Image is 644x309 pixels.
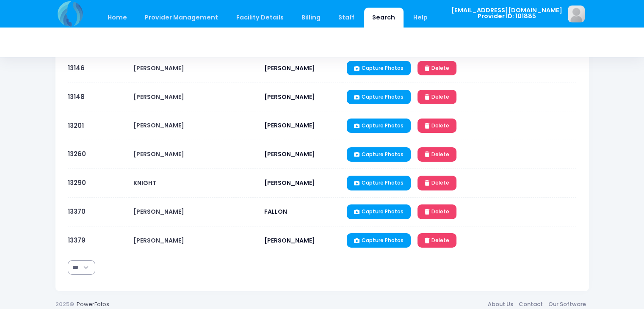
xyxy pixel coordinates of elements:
[568,6,585,22] img: image
[417,204,456,219] a: Delete
[264,121,315,130] span: [PERSON_NAME]
[55,300,74,308] span: 2025©
[68,207,86,216] a: 13370
[133,93,184,101] span: [PERSON_NAME]
[264,150,315,158] span: [PERSON_NAME]
[417,176,456,190] a: Delete
[68,149,86,158] a: 13260
[133,150,184,158] span: [PERSON_NAME]
[264,207,287,216] span: FALLON
[137,8,227,28] a: Provider Management
[133,179,156,187] span: KNIGHT
[347,233,411,248] a: Capture Photos
[68,178,86,187] a: 13290
[330,8,363,28] a: Staff
[133,207,184,216] span: [PERSON_NAME]
[264,64,315,72] span: [PERSON_NAME]
[68,92,85,101] a: 13148
[133,236,184,245] span: [PERSON_NAME]
[417,147,456,162] a: Delete
[293,8,329,28] a: Billing
[417,119,456,133] a: Delete
[364,8,404,28] a: Search
[347,61,411,75] a: Capture Photos
[100,8,135,28] a: Home
[417,233,456,248] a: Delete
[68,236,86,245] a: 13379
[68,121,84,130] a: 13201
[264,179,315,187] span: [PERSON_NAME]
[451,7,562,19] span: [EMAIL_ADDRESS][DOMAIN_NAME] Provider ID: 101885
[417,90,456,104] a: Delete
[264,93,315,101] span: [PERSON_NAME]
[347,119,411,133] a: Capture Photos
[133,64,184,72] span: [PERSON_NAME]
[405,8,436,28] a: Help
[68,63,85,72] a: 13146
[77,300,109,308] a: PowerFotos
[347,176,411,190] a: Capture Photos
[347,90,411,104] a: Capture Photos
[417,61,456,75] a: Delete
[228,8,292,28] a: Facility Details
[264,236,315,245] span: [PERSON_NAME]
[347,204,411,219] a: Capture Photos
[347,147,411,162] a: Capture Photos
[133,121,184,130] span: [PERSON_NAME]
